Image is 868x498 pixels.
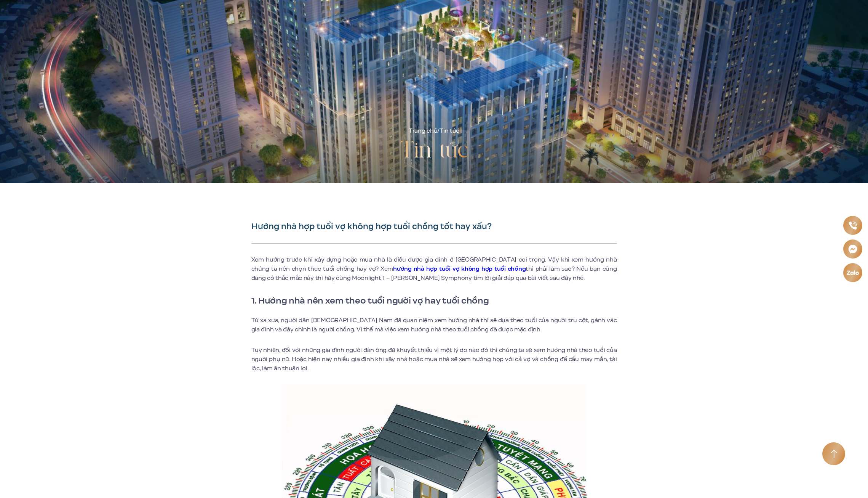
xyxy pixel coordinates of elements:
[393,265,526,273] a: hướng nhà hợp tuổi vợ không hợp tuổi chồng
[251,294,489,307] strong: 1. Hướng nhà nên xem theo tuổi người vợ hay tuổi chồng
[848,221,857,230] img: Phone icon
[426,265,526,273] strong: hợp tuổi vợ không hợp tuổi chồng
[251,316,617,334] p: Từ xa xưa, người dân [DEMOGRAPHIC_DATA] Nam đã quan niệm xem hướng nhà thì sẽ dựa theo tuổi của n...
[440,127,459,135] span: Tin tức
[847,244,858,254] img: Messenger icon
[400,136,468,166] h2: Tin tức
[393,265,424,273] strong: hướng nhà
[409,127,437,135] a: Trang chủ
[846,269,859,276] img: Zalo icon
[251,255,617,283] p: Xem hướng trước khi xây dựng hoặc mua nhà là điều được gia đình ở [GEOGRAPHIC_DATA] coi trọng. Vậ...
[251,221,617,232] h1: Hướng nhà hợp tuổi vợ không hợp tuổi chồng tốt hay xấu?
[831,450,837,458] img: Arrow icon
[409,127,459,136] div: /
[251,345,617,373] p: Tuy nhiên, đối với những gia đình người đàn ông đã khuyết thiếu vì một lý do nào đó thì chúng ta ...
